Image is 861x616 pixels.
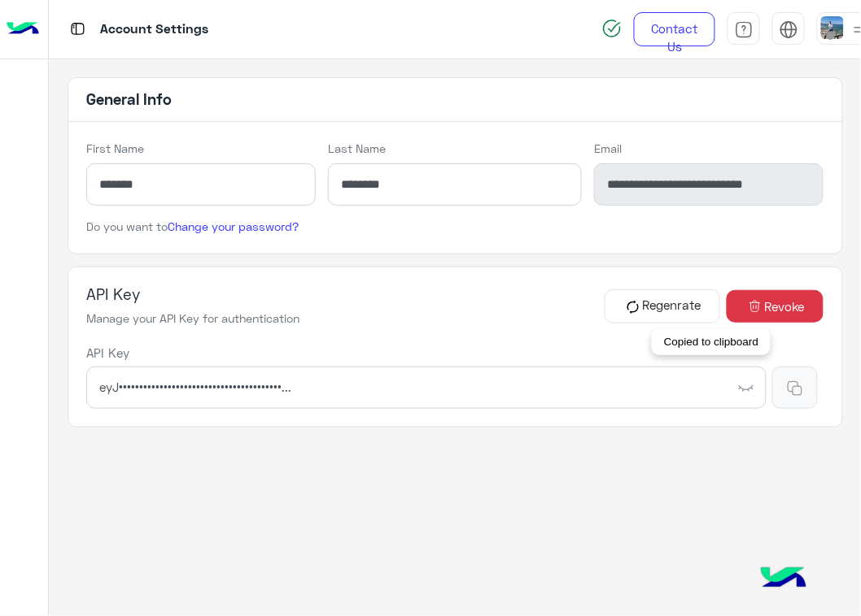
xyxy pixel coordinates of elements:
img: Logo [7,12,39,46]
h6: API Key [74,345,836,360]
label: First Name [86,140,144,157]
img: copy [787,380,803,397]
a: Contact Us [634,12,715,46]
button: Revoke [727,290,824,323]
img: tab [735,20,754,39]
img: generate.svg [623,301,643,314]
img: spinner [602,19,622,38]
label: Last Name [328,140,386,157]
img: toggle visibility [738,380,754,397]
span: Revoke [765,297,805,316]
span: Do you want to [86,219,299,233]
div: Copied to clipboard [652,329,771,355]
img: delete-white.svg [745,300,765,313]
img: tab [68,19,88,39]
p: Account Settings [100,19,208,41]
span: eyJ••••••••••••••••••••••••••••••••••••••••... [86,367,766,409]
label: Email [594,140,622,157]
a: tab [728,12,760,46]
img: hulul-logo.png [755,551,812,608]
h5: API Key [86,285,299,304]
span: Manage your API Key for authentication [86,311,299,325]
a: Change your password? [168,219,299,233]
button: Regenrate [605,289,721,323]
img: userImage [821,16,844,39]
h5: General Info [68,78,842,122]
img: tab [780,20,798,39]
